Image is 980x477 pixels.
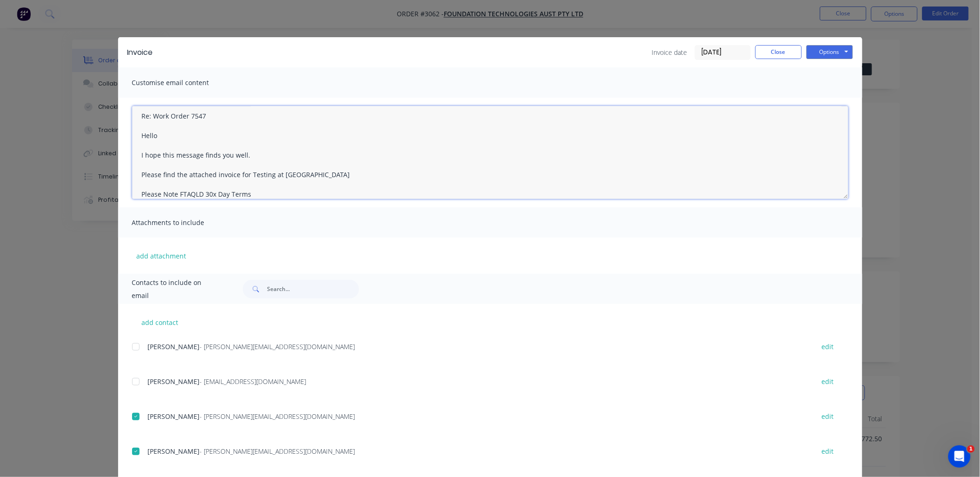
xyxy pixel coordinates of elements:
span: [PERSON_NAME] [148,342,200,351]
span: [PERSON_NAME] [148,447,200,456]
span: [PERSON_NAME] [148,412,200,421]
span: Attachments to include [132,216,234,229]
input: Search... [267,280,359,298]
span: - [EMAIL_ADDRESS][DOMAIN_NAME] [200,377,307,386]
span: [PERSON_NAME] [148,377,200,386]
span: Customise email content [132,76,234,89]
button: edit [816,340,840,353]
button: edit [816,410,840,423]
button: Close [755,45,802,59]
span: - [PERSON_NAME][EMAIL_ADDRESS][DOMAIN_NAME] [200,412,355,421]
button: add contact [132,315,188,329]
span: Contacts to include on email [132,276,220,302]
textarea: Re: Work Order 7547 Hello I hope this message finds you well. Please find the attached invoice fo... [132,106,848,199]
button: Options [807,45,853,59]
span: Invoice date [652,47,687,57]
span: - [PERSON_NAME][EMAIL_ADDRESS][DOMAIN_NAME] [200,342,355,351]
iframe: Intercom live chat [948,445,971,468]
button: edit [816,375,840,388]
div: Invoice [127,47,153,58]
span: 1 [967,445,975,453]
span: - [PERSON_NAME][EMAIL_ADDRESS][DOMAIN_NAME] [200,447,355,456]
button: edit [816,445,840,457]
button: add attachment [132,249,191,263]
